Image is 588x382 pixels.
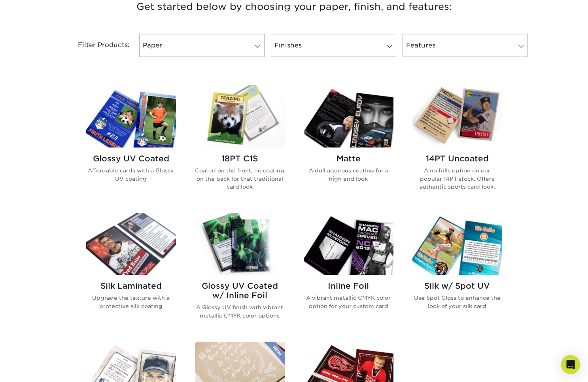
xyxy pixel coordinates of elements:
a: Silk w/ Spot UV Trading Cards Silk w/ Spot UV Use Spot Gloss to enhance the look of your silk card [412,213,502,332]
a: Matte Trading Cards Matte A dull aqueous coating for a high end look [304,85,393,203]
a: Paper [139,34,265,57]
img: 14PT Uncoated Trading Cards [412,85,502,148]
h2: Inline Foil [304,281,393,291]
h2: Matte [304,154,393,163]
h2: Glossy UV Coated [86,154,176,163]
p: A no frills option on our popular 14PT stock. Offers authentic sports card look. [412,166,502,191]
h2: 18PT C1S [195,154,285,163]
img: Glossy UV Coated Trading Cards [86,85,176,148]
img: New Product [265,342,285,365]
p: Coated on the front, no coating on the back for that traditional card look [195,166,285,191]
p: Upgrade the texture with a protective silk coating [86,294,176,310]
div: Filter Products: [57,34,136,57]
img: Silk Laminated Trading Cards [86,213,176,275]
img: Matte Trading Cards [304,85,393,148]
a: Finishes [271,34,396,57]
p: A Glossy UV finish with vibrant metallic CMYK color options [195,303,285,320]
a: 14PT Uncoated Trading Cards 14PT Uncoated A no frills option on our popular 14PT stock. Offers au... [412,85,502,203]
img: Silk w/ Spot UV Trading Cards [412,213,502,275]
img: 18PT C1S Trading Cards [195,85,285,148]
h2: Silk w/ Spot UV [412,281,502,291]
p: Affordable cards with a Glossy UV coating [86,166,176,183]
p: A vibrant metallic CMYK color option for your custom card [304,294,393,310]
a: Features [403,34,528,57]
a: Glossy UV Coated w/ Inline Foil Trading Cards Glossy UV Coated w/ Inline Foil A Glossy UV finish ... [195,213,285,332]
p: A dull aqueous coating for a high end look [304,166,393,183]
p: Use Spot Gloss to enhance the look of your silk card [412,294,502,310]
div: Open Intercom Messenger [561,355,580,374]
h2: Silk Laminated [86,281,176,291]
a: Glossy UV Coated Trading Cards Glossy UV Coated Affordable cards with a Glossy UV coating [86,85,176,203]
a: Inline Foil Trading Cards Inline Foil A vibrant metallic CMYK color option for your custom card [304,213,393,332]
a: Silk Laminated Trading Cards Silk Laminated Upgrade the texture with a protective silk coating [86,213,176,332]
h2: Glossy UV Coated w/ Inline Foil [195,281,285,300]
h2: 14PT Uncoated [412,154,502,163]
img: Glossy UV Coated w/ Inline Foil Trading Cards [195,213,285,275]
a: 18PT C1S Trading Cards 18PT C1S Coated on the front, no coating on the back for that traditional ... [195,85,285,203]
img: Inline Foil Trading Cards [304,213,393,275]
